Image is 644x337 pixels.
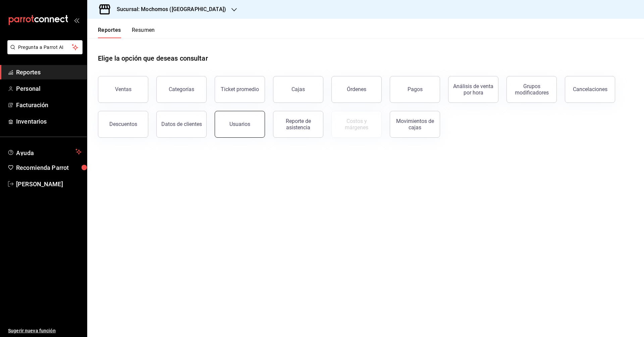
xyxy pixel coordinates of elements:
[452,83,494,96] div: Análisis de venta por hora
[98,111,148,138] button: Descuentos
[111,5,226,13] h3: Sucursal: Mochomos ([GEOGRAPHIC_DATA])
[16,180,82,189] span: [PERSON_NAME]
[221,86,259,92] div: Ticket promedio
[156,76,207,103] button: Categorías
[565,76,615,103] button: Cancelaciones
[511,83,552,96] div: Grupos modificadores
[331,111,382,138] button: Contrata inventarios para ver este reporte
[115,86,131,92] div: Ventas
[18,44,72,51] span: Pregunta a Parrot AI
[74,17,79,23] button: open_drawer_menu
[16,148,73,156] span: Ayuda
[16,84,82,93] span: Personal
[98,27,155,38] div: navigation tabs
[98,76,148,103] button: Ventas
[16,163,82,172] span: Recomienda Parrot
[98,53,208,63] h1: Elige la opción que deseas consultar
[573,86,607,92] div: Cancelaciones
[8,327,82,334] span: Sugerir nueva función
[390,111,440,138] button: Movimientos de cajas
[229,121,250,127] div: Usuarios
[336,118,377,131] div: Costos y márgenes
[331,76,382,103] button: Órdenes
[394,118,436,131] div: Movimientos de cajas
[16,100,82,110] span: Facturación
[109,121,137,127] div: Descuentos
[132,27,155,38] button: Resumen
[16,68,82,77] span: Reportes
[161,121,202,127] div: Datos de clientes
[5,49,83,56] a: Pregunta a Parrot AI
[215,111,265,138] button: Usuarios
[215,76,265,103] button: Ticket promedio
[291,85,305,93] div: Cajas
[277,118,319,131] div: Reporte de asistencia
[273,111,323,138] button: Reporte de asistencia
[169,86,194,92] div: Categorías
[408,86,423,92] div: Pagos
[156,111,207,138] button: Datos de clientes
[390,76,440,103] button: Pagos
[506,76,557,103] button: Grupos modificadores
[7,40,83,54] button: Pregunta a Parrot AI
[273,76,323,103] a: Cajas
[448,76,498,103] button: Análisis de venta por hora
[347,86,366,92] div: Órdenes
[98,27,121,38] button: Reportes
[16,117,82,126] span: Inventarios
